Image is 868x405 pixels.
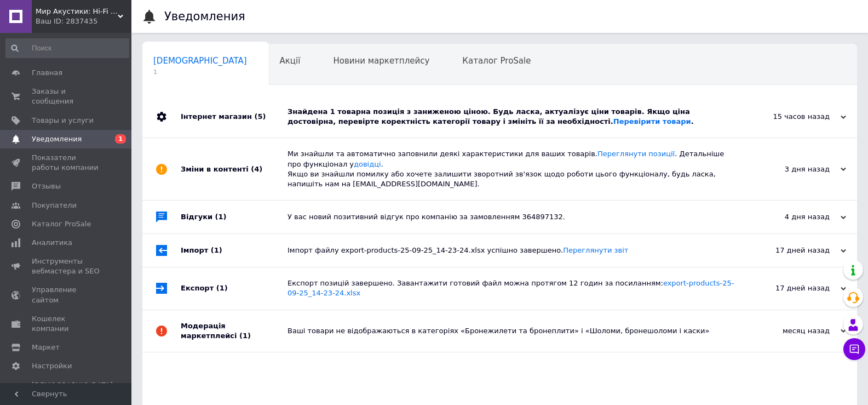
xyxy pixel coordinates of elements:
div: Зміни в контенті [181,138,288,200]
div: Ваші товари не відображаються в категоріях «Бронежилети та бронеплити» і «Шоломи, бронешоломи і к... [288,326,737,336]
span: Покупатели [32,201,77,210]
span: Новини маркетплейсу [333,56,429,66]
span: Уведомления [32,134,82,144]
div: Імпорт файлу export-products-25-09-25_14-23-24.xlsx успішно завершено. [288,246,737,255]
span: Отзывы [32,181,61,191]
div: 4 дня назад [737,212,846,222]
div: Експорт позицій завершено. Завантажити готовий файл можна протягом 12 годин за посиланням: [288,278,737,298]
a: довідці [354,160,381,168]
div: Знайдена 1 товарна позиція з заниженою ціною. Будь ласка, актуалізує ціни товарів. Якщо ціна дост... [288,107,737,127]
div: Ми знайшли та автоматично заповнили деякі характеристики для ваших товарів. . Детальніше про функ... [288,149,737,189]
div: 17 дней назад [737,283,846,293]
div: Експорт [181,267,288,309]
span: Мир Акустики: Hi-Fi и Hi-End акустика [36,7,118,16]
span: (1) [211,246,222,254]
div: месяц назад [737,326,846,336]
div: 3 дня назад [737,164,846,174]
span: (1) [216,284,228,292]
div: Відгуки [181,201,288,233]
span: (1) [239,332,251,340]
span: Каталог ProSale [32,219,91,229]
div: Модерація маркетплейсі [181,310,288,352]
span: Каталог ProSale [462,56,531,66]
span: Акції [280,56,301,66]
span: Маркет [32,343,60,352]
span: [DEMOGRAPHIC_DATA] [153,56,247,66]
span: Настройки [32,361,72,371]
div: Інтернет магазин [181,96,288,138]
span: Заказы и сообщения [32,87,101,106]
a: Переглянути позиції [597,150,675,158]
div: Ваш ID: 2837435 [36,16,131,26]
div: У вас новий позитивний відгук про компанію за замовленням 364897132. [288,212,737,222]
a: Перевірити товари [613,117,691,126]
span: Аналитика [32,238,72,248]
span: (5) [254,112,266,121]
h1: Уведомления [164,10,245,23]
span: (4) [251,165,262,173]
span: Управление сайтом [32,285,101,305]
div: 17 дней назад [737,246,846,255]
span: Товары и услуги [32,116,94,126]
span: Кошелек компании [32,314,101,334]
span: 1 [115,134,126,144]
div: Імпорт [181,234,288,267]
span: Показатели работы компании [32,153,101,173]
span: Главная [32,68,62,78]
button: Чат с покупателем [843,338,865,360]
div: 15 часов назад [737,112,846,122]
span: Инструменты вебмастера и SEO [32,256,101,276]
span: 1 [153,68,247,76]
input: Поиск [5,38,129,58]
a: Переглянути звіт [563,246,628,254]
span: (1) [215,213,227,221]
